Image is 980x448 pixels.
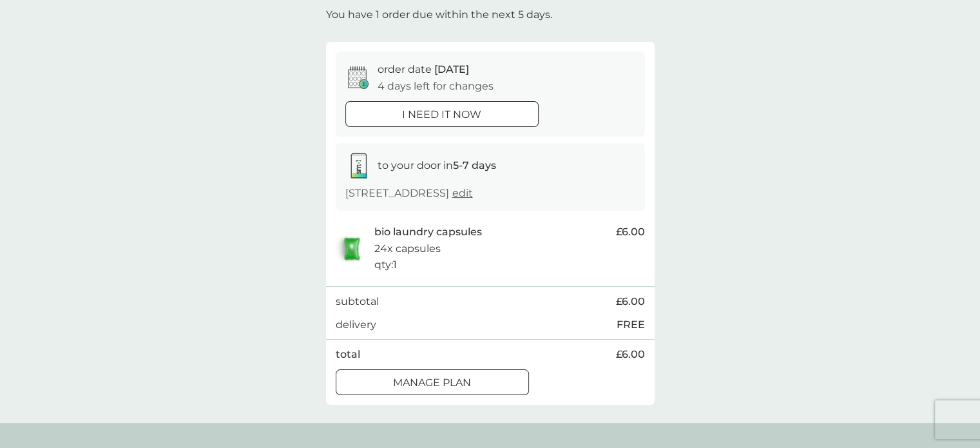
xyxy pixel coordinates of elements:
p: FREE [617,317,645,333]
p: Manage plan [393,375,471,391]
strong: 5-7 days [453,159,496,171]
span: £6.00 [616,224,645,240]
p: total [336,346,360,363]
p: [STREET_ADDRESS] [345,185,473,202]
span: £6.00 [616,293,645,310]
p: 4 days left for changes [378,78,494,95]
p: subtotal [336,293,379,310]
span: to your door in [378,159,496,171]
button: i need it now [345,101,539,127]
button: Manage plan [336,369,529,395]
p: delivery [336,317,376,333]
p: qty : 1 [374,257,397,273]
p: i need it now [402,106,481,123]
span: [DATE] [434,63,469,75]
p: bio laundry capsules [374,224,482,240]
p: 24x capsules [374,240,441,257]
p: order date [378,61,469,78]
span: £6.00 [616,346,645,363]
p: You have 1 order due within the next 5 days. [326,6,552,23]
a: edit [452,187,473,199]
